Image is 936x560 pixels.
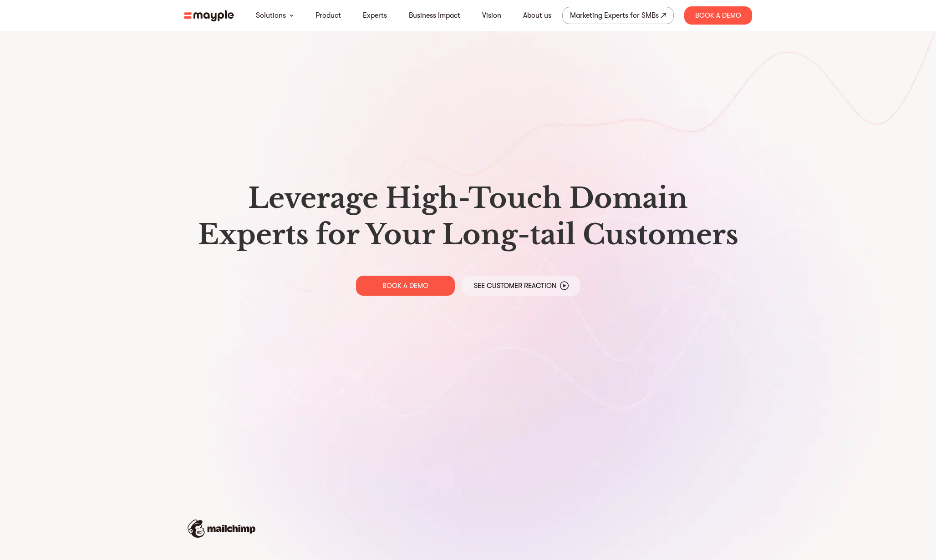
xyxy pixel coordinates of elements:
[523,10,551,21] a: About us
[684,6,752,25] div: Book A Demo
[562,7,674,24] a: Marketing Experts for SMBs
[290,14,294,17] img: arrow-down
[315,10,341,21] a: Product
[570,9,659,22] div: Marketing Experts for SMBs
[356,276,455,296] a: BOOK A DEMO
[184,10,234,21] img: mayple-logo
[188,520,255,538] img: mailchimp-logo
[363,10,387,21] a: Experts
[382,281,428,290] p: BOOK A DEMO
[462,276,580,296] a: See Customer Reaction
[482,10,501,21] a: Vision
[409,10,460,21] a: Business Impact
[256,10,286,21] a: Solutions
[191,180,745,253] h1: Leverage High-Touch Domain Experts for Your Long-tail Customers
[474,281,556,290] p: See Customer Reaction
